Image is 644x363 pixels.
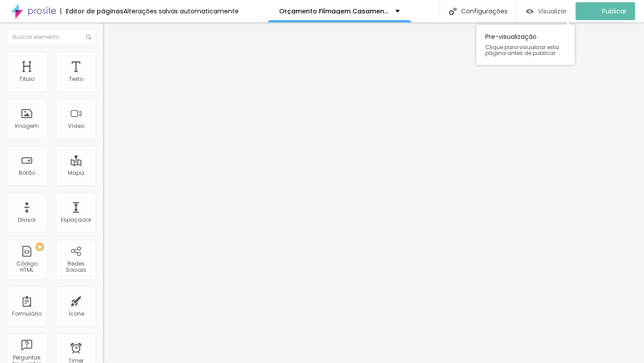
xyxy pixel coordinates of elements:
[9,261,44,274] div: Código HTML
[526,8,534,15] img: view-1.svg
[123,8,239,14] div: Alterações salvas automaticamente
[279,8,389,14] p: Orçamento Filmagem Casamento 2026/2027
[68,170,84,176] div: Mapa
[576,2,635,20] button: Publicar
[7,29,96,45] input: Buscar elemento
[60,8,123,14] div: Editor de páginas
[58,261,93,274] div: Redes Sociais
[68,123,84,129] div: Vídeo
[476,25,575,65] div: Pre-visualização
[449,8,457,15] img: Icone
[19,170,35,176] div: Botão
[15,123,39,129] div: Imagem
[18,217,36,223] div: Divisor
[485,44,566,56] span: Clique para visualizar esta página antes de publicar.
[103,22,644,363] iframe: Editor
[61,217,91,223] div: Espaçador
[517,2,576,20] button: Visualizar
[538,8,567,15] span: Visualizar
[12,311,42,317] div: Formulário
[19,76,34,82] div: Título
[68,311,84,317] div: Ícone
[602,8,627,15] span: Publicar
[69,76,83,82] div: Texto
[86,34,91,40] img: Icone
